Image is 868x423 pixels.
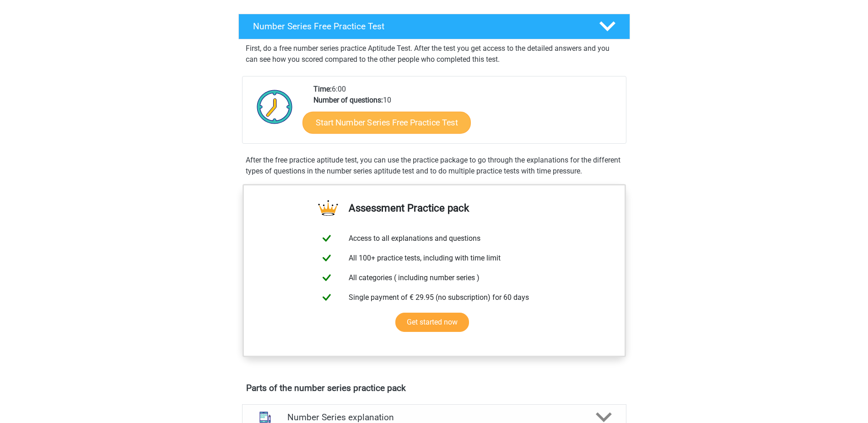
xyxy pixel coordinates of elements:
[246,43,623,65] p: First, do a free number series practice Aptitude Test. After the test you get access to the detai...
[242,155,626,177] div: After the free practice aptitude test, you can use the practice package to go through the explana...
[252,84,298,130] img: Clock
[313,85,332,93] b: Time:
[302,111,471,133] a: Start Number Series Free Practice Test
[313,96,383,104] b: Number of questions:
[287,412,581,423] h4: Number Series explanation
[246,383,622,393] h4: Parts of the number series practice pack
[253,21,584,32] h4: Number Series Free Practice Test
[395,313,469,332] a: Get started now
[307,84,625,143] div: 6:00 10
[235,14,634,39] a: Number Series Free Practice Test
